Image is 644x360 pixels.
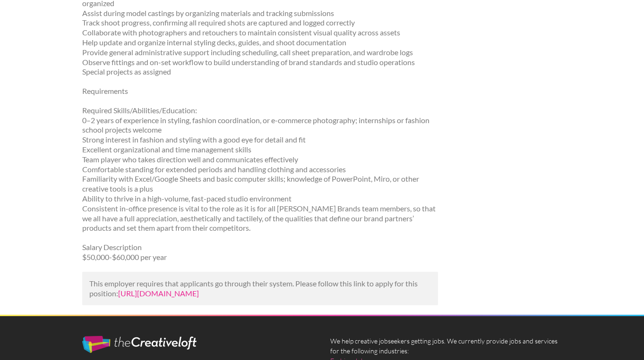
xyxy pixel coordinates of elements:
a: [URL][DOMAIN_NAME] [118,289,199,298]
p: This employer requires that applicants go through their system. Please follow this link to apply ... [89,279,431,299]
p: Required Skills/Abilities/Education: 0–2 years of experience in styling, fashion coordination, or... [82,106,438,233]
p: Requirements [82,86,438,96]
img: The Creative Loft [82,336,197,353]
p: Salary Description $50,000-$60,000 per year [82,243,438,262]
